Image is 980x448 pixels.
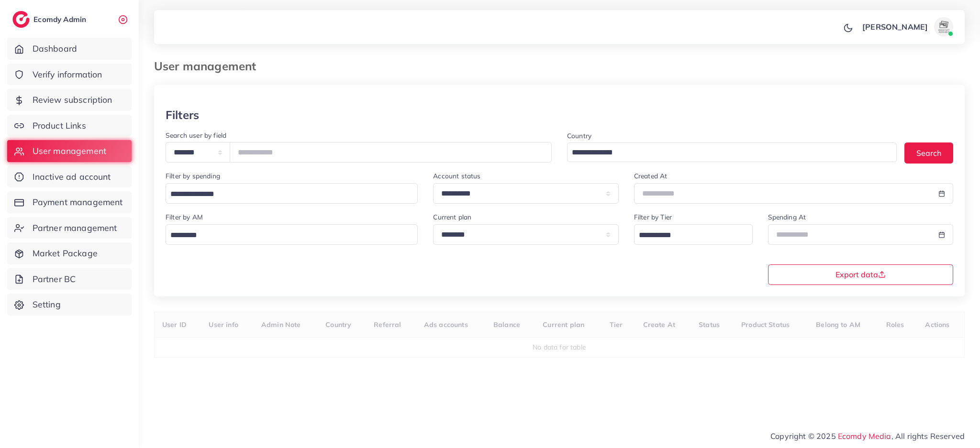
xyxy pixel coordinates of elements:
[768,264,954,285] button: Export data
[33,247,98,260] span: Market Package
[770,430,965,442] span: Copyright © 2025
[33,273,76,285] span: Partner BC
[634,171,668,181] label: Created At
[7,191,132,213] a: Payment management
[634,224,753,245] div: Search for option
[33,68,102,81] span: Verify information
[33,120,86,132] span: Product Links
[857,17,957,36] a: [PERSON_NAME]avatar
[33,43,77,55] span: Dashboard
[166,108,199,122] h3: Filters
[166,183,418,204] div: Search for option
[433,212,471,222] label: Current plan
[567,142,897,162] div: Search for option
[33,15,89,24] h2: Ecomdy Admin
[167,187,405,202] input: Search for option
[33,222,117,234] span: Partner management
[862,21,928,33] p: [PERSON_NAME]
[166,131,226,140] label: Search user by field
[33,196,123,208] span: Payment management
[33,145,106,157] span: User management
[12,11,30,28] img: logo
[7,217,132,239] a: Partner management
[7,38,132,60] a: Dashboard
[166,171,220,181] label: Filter by spending
[768,212,806,222] label: Spending At
[7,294,132,316] a: Setting
[634,212,672,222] label: Filter by Tier
[7,115,132,137] a: Product Links
[7,166,132,188] a: Inactive ad account
[7,64,132,86] a: Verify information
[891,430,965,442] span: , All rights Reserved
[904,142,953,163] button: Search
[33,171,111,183] span: Inactive ad account
[166,224,418,245] div: Search for option
[635,228,740,243] input: Search for option
[7,268,132,290] a: Partner BC
[568,145,884,160] input: Search for option
[835,271,886,278] span: Export data
[838,431,891,441] a: Ecomdy Media
[154,59,264,73] h3: User management
[567,131,591,141] label: Country
[167,228,405,243] input: Search for option
[12,11,89,28] a: logoEcomdy Admin
[33,94,112,106] span: Review subscription
[166,212,203,222] label: Filter by AM
[33,298,61,311] span: Setting
[934,17,953,36] img: avatar
[7,89,132,111] a: Review subscription
[7,140,132,162] a: User management
[7,242,132,264] a: Market Package
[433,171,480,181] label: Account status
